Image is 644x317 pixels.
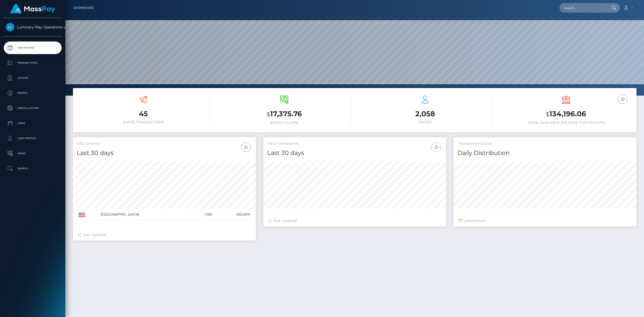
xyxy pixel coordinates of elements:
[268,218,441,223] div: Just Updated
[4,57,62,69] a: Transactions
[4,25,62,29] span: Luminary Play Operations Limited
[267,111,270,118] small: $
[77,120,210,124] h6: [DATE] Transactions
[6,59,60,67] p: Transactions
[6,23,14,31] img: Luminary Play Operations Limited
[218,121,351,125] h6: [DATE] Volume
[6,120,60,127] p: Links
[267,141,442,146] h5: Total Transactions
[214,209,252,220] td: 100.00%
[267,149,442,157] h4: Last 30 days
[78,213,85,217] img: US.png
[4,87,62,99] a: Payees
[499,121,633,125] h6: Total Available Balance for Payouts
[459,218,631,223] div: Last hours
[6,104,60,112] p: Cancellations
[4,72,62,84] a: Ledger
[6,135,60,142] p: User Profile
[190,209,214,220] td: 1,180
[471,218,475,223] span: 24
[6,89,60,97] p: Payees
[218,109,351,119] h3: 17,375.76
[6,165,60,172] p: Search
[4,117,62,130] a: Links
[358,109,492,119] h3: 2,058
[546,111,549,118] small: $
[77,141,252,146] h5: USD Volume
[77,149,252,157] h4: Last 30 days
[78,232,251,237] div: Just Updated
[4,147,62,160] a: Taxes
[10,4,55,14] img: MassPay Logo
[457,149,633,157] h4: Daily Distribution
[499,109,633,119] h3: 134,196.06
[4,162,62,175] a: Search
[358,120,492,124] h6: Payees
[6,44,60,52] p: Dashboard
[4,42,62,54] a: Dashboard
[4,102,62,114] a: Cancellations
[99,209,189,220] td: [GEOGRAPHIC_DATA]
[6,74,60,82] p: Ledger
[73,3,94,13] a: Dashboard
[6,150,60,157] p: Taxes
[77,109,210,119] h3: 45
[4,132,62,145] a: User Profile
[559,3,607,13] input: Search...
[457,141,633,146] h5: Transactions Status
